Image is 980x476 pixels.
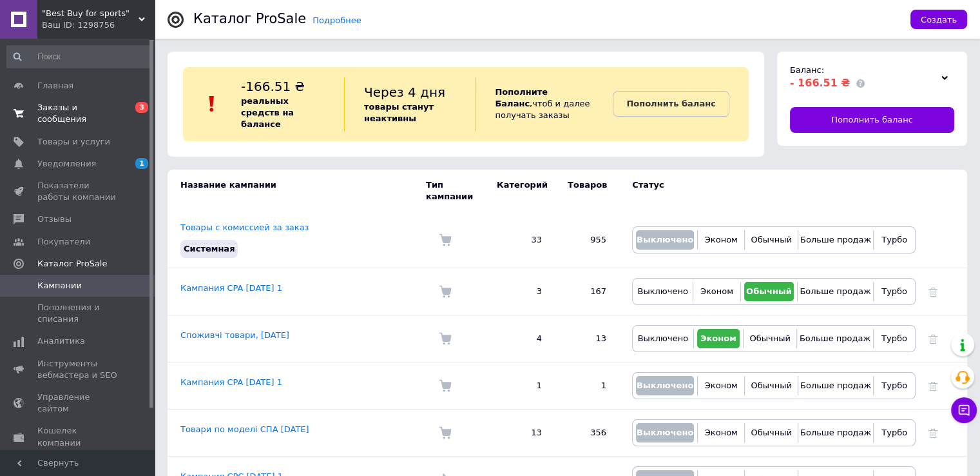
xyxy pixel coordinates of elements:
span: Аналитика [37,335,85,347]
span: Турбо [881,333,907,343]
span: Обычный [751,428,791,437]
td: 33 [484,212,555,268]
span: Заказы и сообщения [37,102,119,125]
span: Эконом [705,428,738,437]
button: Эконом [697,329,740,348]
span: Пополнения и списания [37,302,119,325]
td: 167 [555,268,619,315]
button: Создать [910,10,967,29]
button: Эконом [701,376,741,395]
span: Выключено [637,381,693,390]
span: Больше продаж [800,235,871,244]
a: Пополнить баланс [613,91,729,117]
img: Комиссия за заказ [439,426,452,439]
b: Пополнить баланс [626,99,715,108]
span: Уведомления [37,158,96,170]
img: :exclamation: [202,94,222,114]
button: Эконом [701,230,741,250]
span: Обычный [746,286,792,296]
button: Турбо [877,282,912,301]
td: Тип кампании [426,170,484,212]
span: Эконом [700,333,736,343]
span: Эконом [705,381,738,390]
td: 3 [484,268,555,315]
button: Больше продаж [800,329,870,348]
a: Удалить [928,333,937,343]
button: Обычный [748,423,794,442]
td: Статус [619,170,916,212]
span: 1 [135,158,148,169]
img: Комиссия за заказ [439,285,452,298]
div: Каталог ProSale [193,12,306,26]
span: Выключено [638,333,688,343]
span: "Best Buy for sports" [42,8,139,19]
button: Обычный [748,376,794,395]
button: Выключено [636,423,694,442]
span: Больше продаж [800,286,870,296]
img: Комиссия за заказ [439,379,452,392]
span: Турбо [881,286,907,296]
button: Обычный [748,230,794,250]
a: Подробнее [312,15,361,25]
span: Инструменты вебмастера и SEO [37,358,119,381]
img: Комиссия за заказ [439,332,452,345]
img: Комиссия за заказ [439,233,452,246]
span: Больше продаж [800,428,871,437]
td: 356 [555,410,619,457]
button: Выключено [636,329,690,348]
a: Пополнить баланс [790,107,954,133]
span: Больше продаж [800,381,871,390]
button: Обычный [747,329,793,348]
a: Споживчі товари, [DATE] [180,330,289,340]
span: Пополнить баланс [831,114,913,126]
td: 13 [484,410,555,457]
button: Турбо [877,329,912,348]
input: Поиск [6,45,152,68]
button: Выключено [636,376,694,395]
span: Выключено [637,235,693,244]
b: реальных средств на балансе [241,96,294,129]
td: 4 [484,315,555,362]
button: Турбо [877,423,912,442]
b: Пополните Баланс [495,87,548,108]
span: Выключено [637,286,687,296]
a: Кампания CPA [DATE] 1 [180,377,282,387]
b: товары станут неактивны [364,102,434,123]
td: 13 [555,315,619,362]
button: Обычный [744,282,794,301]
span: Выключено [637,428,693,437]
span: Покупатели [37,236,90,248]
button: Турбо [877,230,912,250]
a: Кампания CPA [DATE] 1 [180,283,282,293]
td: Товаров [555,170,619,212]
span: Эконом [700,286,733,296]
div: , чтоб и далее получать заказы [475,77,613,131]
td: 955 [555,212,619,268]
a: Удалить [928,428,937,437]
td: 1 [555,362,619,410]
button: Больше продаж [802,230,870,250]
span: Обычный [751,235,791,244]
span: Главная [37,80,73,92]
span: Каталог ProSale [37,258,107,270]
span: - 166.51 ₴ [790,77,850,89]
span: Через 4 дня [364,84,445,100]
button: Больше продаж [802,376,870,395]
span: Больше продаж [800,333,870,343]
a: Товари по моделі СПА [DATE] [180,424,309,434]
a: Товары с комиссией за заказ [180,223,309,232]
td: Название кампании [168,170,426,212]
a: Удалить [928,286,937,296]
span: Эконом [705,235,738,244]
span: Турбо [881,428,907,437]
button: Эконом [697,282,737,301]
span: 3 [135,102,148,113]
span: Обычный [751,381,791,390]
td: 1 [484,362,555,410]
button: Больше продаж [801,282,870,301]
span: Показатели работы компании [37,180,119,203]
button: Больше продаж [802,423,870,442]
span: Турбо [881,235,907,244]
span: Кошелек компании [37,425,119,448]
span: Управление сайтом [37,392,119,415]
